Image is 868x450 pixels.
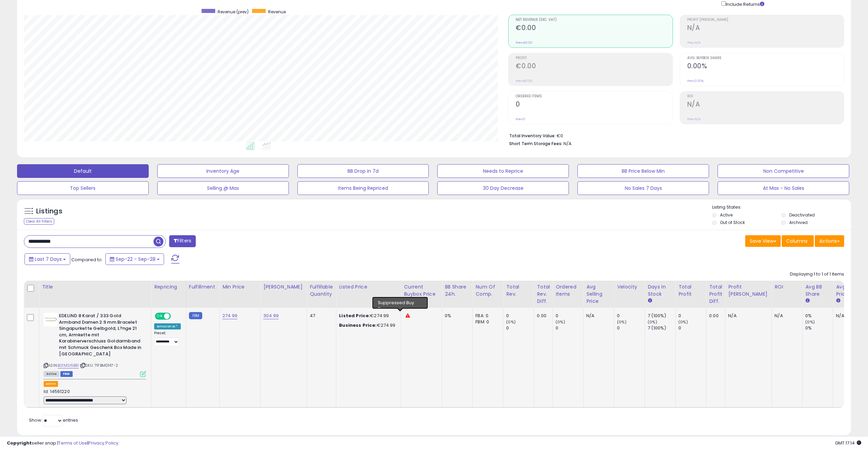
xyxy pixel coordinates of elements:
button: Needs to Reprice [437,164,569,178]
span: Last 7 Days [35,256,62,263]
div: 0% [445,313,467,319]
label: Deactivated [789,212,815,218]
small: (0%) [556,319,565,325]
button: Sep-22 - Sep-28 [105,253,164,265]
span: All listings currently available for purchase on Amazon [44,371,59,377]
div: 0 [678,325,706,331]
div: Avg BB Share [805,283,830,298]
div: Repricing [154,283,183,291]
h2: €0.00 [516,24,672,33]
small: (0%) [648,319,657,325]
a: 304.99 [263,312,279,319]
span: Columns [786,238,808,244]
div: Avg Selling Price [586,283,611,305]
div: ROI [775,283,799,291]
div: N/A [836,313,858,319]
span: Profit [516,56,672,60]
div: Displaying 1 to 1 of 1 items [790,271,844,278]
button: BB Drop in 7d [297,164,429,178]
div: Total Profit Diff. [709,283,722,305]
div: 7 (100%) [648,313,675,319]
button: 30 Day Decrease [437,181,569,195]
div: N/A [586,313,609,319]
div: Num of Comp. [475,283,500,298]
div: 7 (100%) [648,325,675,331]
span: Id: 14561220 [44,388,70,395]
small: Prev: €0.00 [516,79,532,83]
div: Total Profit [678,283,703,298]
button: Save View [745,235,781,247]
div: €274.99 [339,313,396,319]
span: Revenue (prev) [218,9,249,15]
div: Days In Stock [648,283,673,298]
div: 0% [805,325,833,331]
button: Selling @ Max [157,181,289,195]
img: 313iT6SCchL._SL40_.jpg [44,313,57,326]
div: Min Price [222,283,258,291]
a: Privacy Policy [88,440,118,446]
h5: Listings [36,207,62,216]
button: Last 7 Days [25,253,70,265]
span: N/A [563,140,572,147]
div: 0 [556,313,583,319]
button: admin [44,381,58,387]
span: Show: entries [29,417,78,423]
small: Avg BB Share. [805,298,809,304]
b: EDELIND 8 Karat / 333 Gold Armband Damen 2.9 mm Bracelet Singapurkette Gelbgold, L?nge 21 cm, Arm... [59,313,142,359]
div: Total Rev. [506,283,531,298]
h2: 0.00% [687,62,844,71]
div: 0 [617,325,645,331]
div: 0.00 [537,313,547,319]
label: Active [720,212,733,218]
div: 0 [678,313,706,319]
b: Listed Price: [339,312,370,319]
span: 2025-10-6 17:14 GMT [835,440,861,446]
div: ASIN: [44,313,146,376]
div: Profit [PERSON_NAME] [728,283,769,298]
span: Ordered Items [516,95,672,98]
small: Prev: N/A [687,117,701,121]
div: BB Share 24h. [445,283,470,298]
small: Prev: €0.00 [516,41,532,45]
h2: N/A [687,100,844,110]
div: Clear All Filters [24,218,54,225]
span: Revenue [268,9,286,15]
div: €274.99 [339,322,396,328]
div: N/A [775,313,797,319]
div: 0% [805,313,833,319]
button: At Max - No Sales [718,181,849,195]
span: Sep-22 - Sep-28 [116,256,156,263]
div: Listed Price [339,283,398,291]
span: Compared to: [71,256,103,263]
p: Listing States: [712,204,851,211]
b: Business Price: [339,322,377,328]
small: FBM [189,312,202,319]
span: FBM [60,371,73,377]
button: Top Sellers [17,181,149,195]
li: €0 [509,131,839,139]
div: 0 [506,313,534,319]
button: BB Price Below Min [577,164,709,178]
a: Terms of Use [58,440,87,446]
button: Columns [782,235,814,247]
small: Prev: 0 [516,117,525,121]
div: 0 [556,325,583,331]
b: Total Inventory Value: [509,133,556,139]
span: ROI [687,95,844,98]
span: ON [156,313,164,319]
div: Title [42,283,148,291]
div: FBM: 0 [475,319,498,325]
small: (0%) [678,319,688,325]
label: Archived [789,220,808,225]
small: Prev: 0.00% [687,79,704,83]
div: Ordered Items [556,283,580,298]
button: Non Competitive [718,164,849,178]
div: Avg Win Price [836,283,861,298]
button: Items Being Repriced [297,181,429,195]
div: 47 [310,313,331,319]
button: No Sales 7 Days [577,181,709,195]
h2: €0.00 [516,62,672,71]
div: 0 [617,313,645,319]
button: Default [17,164,149,178]
small: (0%) [617,319,627,325]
